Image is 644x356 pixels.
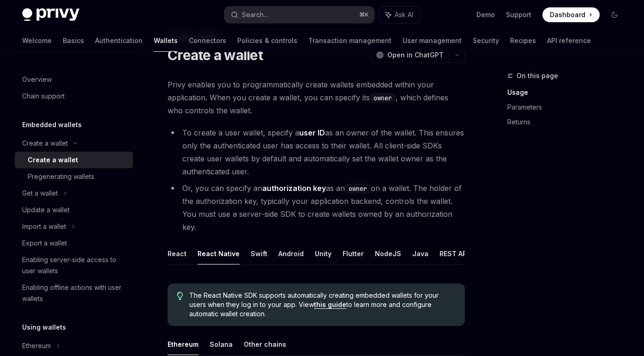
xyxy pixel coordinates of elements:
a: Export a wallet [15,235,133,252]
a: Dashboard [542,7,600,22]
div: Pregenerating wallets [28,171,94,182]
a: Parameters [507,100,629,115]
a: Usage [507,85,629,100]
a: Security [473,30,499,52]
div: Update a wallet [22,204,70,215]
button: Android [278,243,304,264]
a: Create a wallet [15,152,133,168]
a: Transaction management [308,30,391,52]
svg: Tip [177,292,183,300]
a: Update a wallet [15,202,133,218]
div: Search... [242,9,268,20]
strong: user ID [299,128,325,137]
span: Ask AI [395,10,413,19]
a: Pregenerating wallets [15,168,133,185]
div: Get a wallet [22,188,58,199]
span: Privy enables you to programmatically create wallets embedded within your application. When you c... [168,78,465,117]
div: Create a wallet [22,138,68,149]
div: Overview [22,74,52,85]
a: Policies & controls [237,30,297,52]
button: NodeJS [375,243,401,264]
a: Basics [63,30,84,52]
li: Or, you can specify an as an on a wallet. The holder of the authorization key, typically your app... [168,182,465,233]
a: Demo [476,10,495,19]
code: owner [345,184,371,194]
button: Solana [210,333,233,355]
div: Export a wallet [22,238,67,249]
div: Enabling server-side access to user wallets [22,254,127,276]
button: Toggle dark mode [607,7,622,22]
div: Import a wallet [22,221,66,232]
button: Search...⌘K [224,6,374,23]
button: Ask AI [379,6,420,23]
button: Unity [315,243,331,264]
a: Chain support [15,88,133,104]
button: Java [412,243,428,264]
button: React Native [198,243,240,264]
button: REST API [439,243,469,264]
a: Connectors [189,30,226,52]
div: Ethereum [22,340,51,351]
span: On this page [517,70,558,81]
a: User management [403,30,462,52]
code: owner [370,93,396,103]
a: Welcome [22,30,52,52]
div: Create a wallet [28,154,78,166]
a: Returns [507,115,629,129]
div: Enabling offline actions with user wallets [22,282,127,304]
button: Swift [251,243,267,264]
a: Wallets [154,30,178,52]
span: ⌘ K [359,11,369,18]
a: Recipes [510,30,536,52]
strong: authorization key [262,184,326,193]
a: API reference [547,30,591,52]
span: Dashboard [550,10,585,19]
a: Enabling server-side access to user wallets [15,252,133,279]
img: dark logo [22,8,79,21]
h5: Embedded wallets [22,119,82,130]
span: The React Native SDK supports automatically creating embedded wallets for your users when they lo... [189,291,456,319]
button: Flutter [343,243,364,264]
button: Other chains [244,333,286,355]
a: Support [506,10,531,19]
a: Authentication [95,30,143,52]
a: Overview [15,71,133,88]
a: Enabling offline actions with user wallets [15,279,133,307]
h5: Using wallets [22,322,66,333]
h1: Create a wallet [168,47,263,63]
button: Ethereum [168,333,199,355]
a: this guide [314,301,346,309]
button: Open in ChatGPT [370,47,449,63]
button: React [168,243,187,264]
div: Chain support [22,91,65,102]
span: Open in ChatGPT [387,50,444,60]
li: To create a user wallet, specify a as an owner of the wallet. This ensures only the authenticated... [168,126,465,178]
